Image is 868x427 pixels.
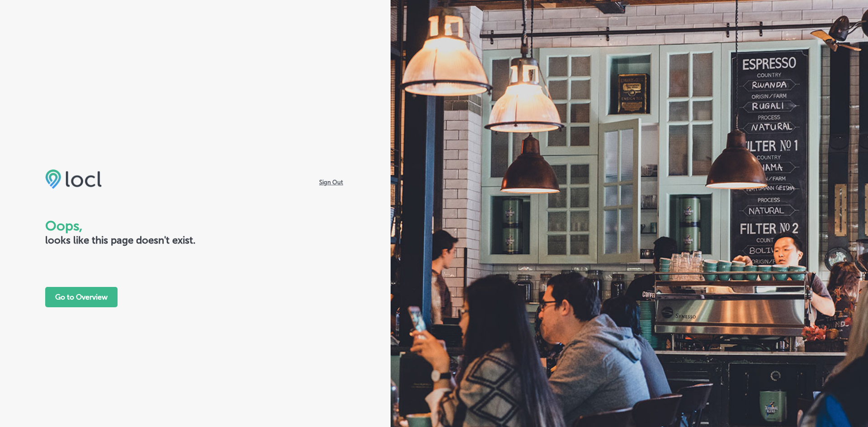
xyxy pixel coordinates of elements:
[45,234,345,246] h2: looks like this page doesn't exist.
[45,218,345,234] h1: Oops,
[45,287,118,307] button: Go to Overview
[45,293,118,301] a: Go to Overview
[45,169,102,189] img: LOCL logo
[317,178,345,187] span: Sign Out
